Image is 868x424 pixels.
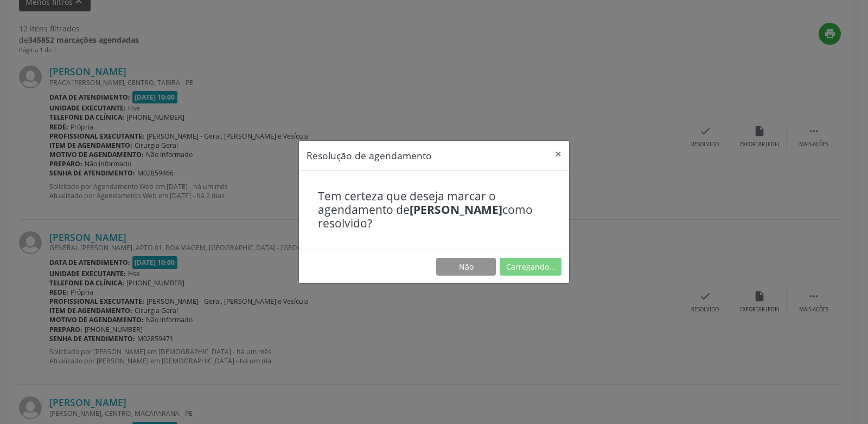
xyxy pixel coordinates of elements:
h5: Resolução de agendamento [307,148,432,162]
h4: Tem certeza que deseja marcar o agendamento de como resolvido? [318,190,550,231]
b: [PERSON_NAME] [410,202,502,217]
button: Carregando... [500,258,561,276]
button: Não [436,258,496,276]
button: Close [547,141,569,167]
